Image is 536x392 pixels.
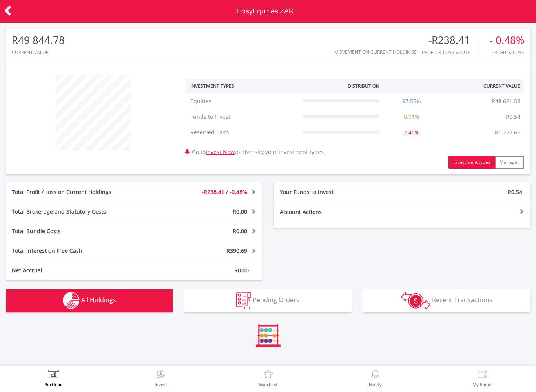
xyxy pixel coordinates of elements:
[6,289,173,312] button: All Holdings
[472,370,492,387] a: My Funds
[180,71,530,169] div: Go to to diversify your investment types.
[383,93,439,109] td: 97.55%
[274,208,402,216] div: Account Actions
[422,34,480,46] div: -R238.41
[334,49,418,54] div: Movement on Current Holdings:
[44,370,63,387] a: Portfolio
[476,370,489,381] img: View Funds
[155,370,167,381] img: Invest Now
[236,292,251,309] img: pending_instructions-wht.png
[369,382,382,387] label: Notify
[6,247,155,255] div: Total Interest on Free Cash
[186,79,299,93] th: Investment Types
[383,109,439,125] td: 0.01%
[206,148,235,156] a: Invest Now
[63,292,80,309] img: holdings-wht.png
[226,247,247,254] span: R390.69
[491,125,524,140] td: R1 222.66
[432,296,492,304] span: Recent Transactions
[495,156,524,169] button: Manager
[383,125,439,140] td: 2.45%
[186,109,299,125] td: Funds to Invest
[186,93,299,109] td: Equities
[234,267,249,274] span: R0.00
[6,227,155,235] div: Total Bundle Costs
[186,125,299,140] td: Reserved Cash
[488,93,524,109] td: R48 621.58
[47,370,60,381] img: View Portfolio
[155,370,167,387] a: Invest
[440,79,524,93] th: Current Value
[348,83,379,89] div: Distribution
[12,50,65,55] div: CURRENT VALUE
[490,50,524,55] div: Profit & Loss
[233,208,247,215] span: R0.00
[472,382,492,387] label: My Funds
[253,296,299,304] span: Pending Orders
[262,370,274,381] img: Watchlist
[6,208,155,216] div: Total Brokerage and Statutory Costs
[259,370,277,387] a: Watchlist
[184,289,351,312] button: Pending Orders
[44,382,63,387] label: Portfolio
[81,296,116,304] span: All Holdings
[233,227,247,235] span: R0.00
[6,267,155,274] div: Net Accrual
[369,370,382,387] a: Notify
[202,188,247,196] span: -R238.41 / -0.48%
[422,50,480,55] div: Profit & Loss Value
[155,382,167,387] label: Invest
[274,188,402,196] div: Your Funds to Invest
[401,292,430,309] img: transactions-zar-wht.png
[448,156,495,169] button: Investment types
[6,188,155,196] div: Total Profit / Loss on Current Holdings
[12,34,65,46] div: R49 844.78
[259,382,277,387] label: Watchlist
[369,370,381,381] img: View Notifications
[490,34,524,46] div: - 0.48%
[502,109,524,125] td: R0.54
[363,289,530,312] button: Recent Transactions
[508,188,522,196] span: R0.54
